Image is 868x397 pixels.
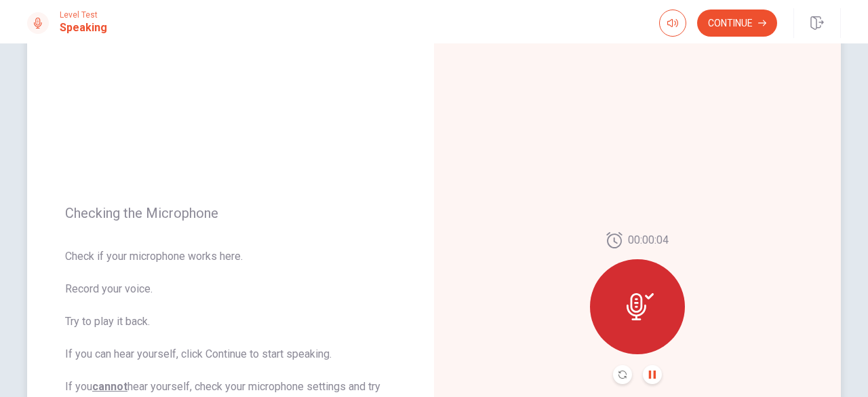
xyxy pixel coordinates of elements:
span: Level Test [60,10,107,20]
h1: Speaking [60,20,107,36]
button: Pause Audio [643,365,662,384]
span: 00:00:04 [628,232,669,248]
u: cannot [92,380,127,393]
button: Record Again [613,365,632,384]
button: Continue [697,10,777,37]
span: Checking the Microphone [65,205,396,221]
